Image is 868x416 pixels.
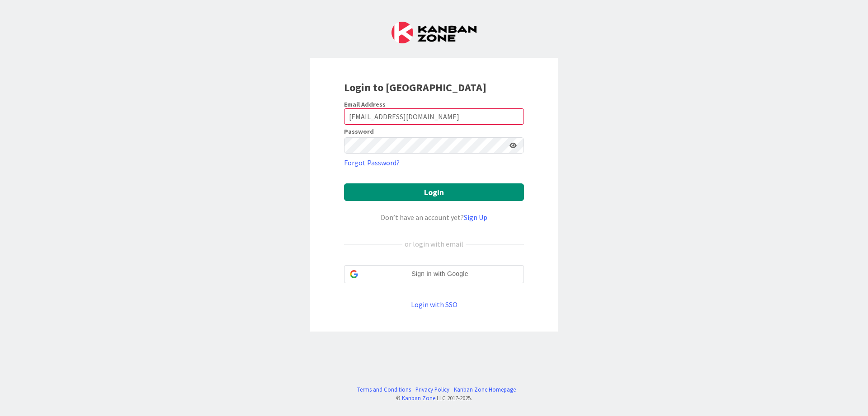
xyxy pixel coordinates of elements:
[454,385,516,394] a: Kanban Zone Homepage
[344,128,374,135] label: Password
[362,269,518,279] span: Sign in with Google
[402,238,466,249] div: or login with email
[402,394,435,402] a: Kanban Zone
[344,183,524,201] button: Login
[415,385,449,394] a: Privacy Policy
[344,212,524,223] div: Don’t have an account yet?
[357,385,411,394] a: Terms and Conditions
[344,100,386,108] label: Email Address
[344,157,400,168] a: Forgot Password?
[344,265,524,283] div: Sign in with Google
[353,394,516,402] div: © LLC 2017- 2025 .
[344,80,486,94] b: Login to [GEOGRAPHIC_DATA]
[411,300,458,309] a: Login with SSO
[392,22,476,43] img: Kanban Zone
[464,213,487,222] a: Sign Up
